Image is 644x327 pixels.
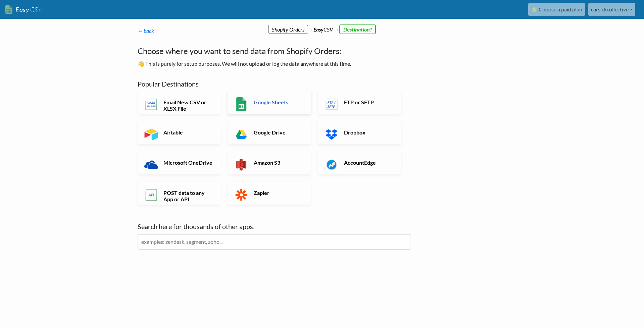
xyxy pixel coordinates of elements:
h6: Google Drive [252,129,305,135]
img: Google Drive App & API [234,127,248,142]
p: 👋 This is purely for setup purposes. We will not upload or log the data anywhere at this time. [138,60,411,68]
a: Amazon S3 [228,151,311,174]
img: AccountEdge App & API [325,158,339,172]
img: POST data to any App or API App & API [144,188,158,202]
img: Zapier App & API [234,188,248,202]
a: carsickcollective [588,3,635,16]
a: POST data to any App or API [138,181,221,205]
img: Google Sheets App & API [234,97,248,111]
a: EasyCSV [5,3,42,16]
a: Email New CSV or XLSX File [138,91,221,114]
h6: Zapier [252,189,305,196]
a: AccountEdge [318,151,401,174]
a: FTP or SFTP [318,91,401,114]
input: examples: zendesk, segment, zoho... [138,234,411,250]
a: Google Drive [228,121,311,144]
h6: Dropbox [342,129,395,135]
h6: POST data to any App or API [162,189,214,202]
h6: FTP or SFTP [342,99,395,105]
a: ⭐ Choose a paid plan [528,3,585,16]
img: Microsoft OneDrive App & API [144,158,158,172]
span: CSV [29,5,42,14]
img: Airtable App & API [144,127,158,142]
a: ← back [138,28,154,34]
label: Search here for thousands of other apps: [138,221,411,231]
h6: AccountEdge [342,159,395,166]
h6: Google Sheets [252,99,305,105]
img: Amazon S3 App & API [234,158,248,172]
a: Microsoft OneDrive [138,151,221,174]
div: → CSV → [131,19,513,34]
img: Dropbox App & API [325,127,339,142]
a: Google Sheets [228,91,311,114]
h6: Airtable [162,129,214,135]
a: Airtable [138,121,221,144]
a: Zapier [228,181,311,205]
img: Email New CSV or XLSX File App & API [144,97,158,111]
h4: Choose where you want to send data from Shopify Orders: [138,45,411,57]
h6: Microsoft OneDrive [162,159,214,166]
h5: Popular Destinations [138,80,411,88]
h6: Amazon S3 [252,159,305,166]
a: Dropbox [318,121,401,144]
h6: Email New CSV or XLSX File [162,99,214,112]
img: FTP or SFTP App & API [325,97,339,111]
iframe: Drift Widget Chat Controller [610,293,636,319]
